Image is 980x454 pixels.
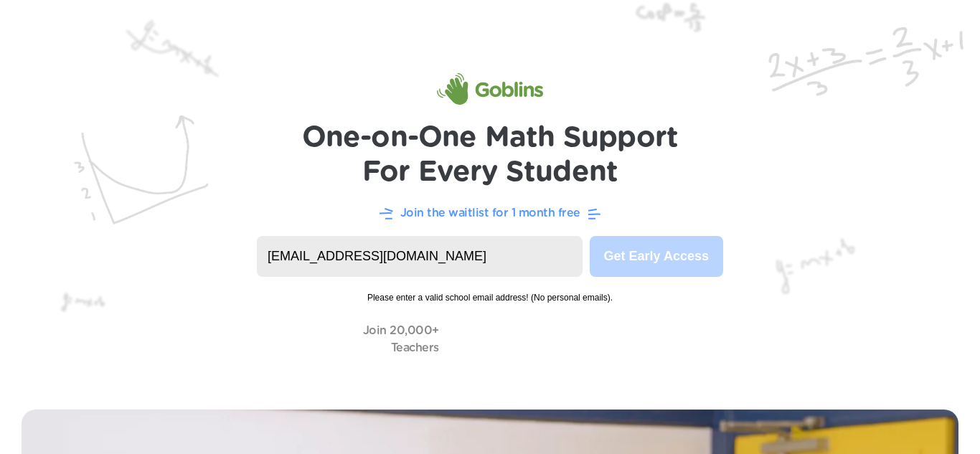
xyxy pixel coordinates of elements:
span: Please enter a valid school email address! (No personal emails). [257,277,723,304]
button: Get Early Access [590,236,723,277]
h1: One-on-One Math Support For Every Student [302,120,679,189]
p: Join the waitlist for 1 month free [400,204,580,222]
p: Join 20,000+ Teachers [363,322,439,356]
input: name@yourschool.org [257,236,583,277]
